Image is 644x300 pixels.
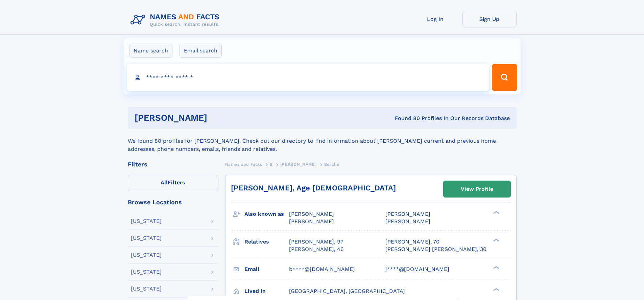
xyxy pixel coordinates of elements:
span: [PERSON_NAME] [280,162,316,167]
div: [US_STATE] [131,218,162,224]
div: ❯ [492,287,500,292]
button: Search Button [492,64,517,91]
div: We found 80 profiles for [PERSON_NAME]. Check out our directory to find information about [PERSON... [128,129,517,153]
h3: Email [244,263,289,275]
label: Filters [128,175,218,191]
a: [PERSON_NAME] [PERSON_NAME], 30 [385,246,486,253]
a: Log In [408,11,462,27]
a: [PERSON_NAME], 46 [289,246,344,253]
div: ❯ [492,265,500,270]
div: [US_STATE] [131,269,162,275]
a: [PERSON_NAME] [280,160,316,168]
a: View Profile [444,181,510,197]
a: [PERSON_NAME], 97 [289,238,343,246]
span: [GEOGRAPHIC_DATA], [GEOGRAPHIC_DATA] [289,288,405,294]
span: [PERSON_NAME] [385,218,430,225]
a: B [270,160,273,168]
span: [PERSON_NAME] [385,211,430,217]
a: [PERSON_NAME], Age [DEMOGRAPHIC_DATA] [231,184,396,192]
div: ❯ [492,238,500,242]
h1: [PERSON_NAME] [135,114,301,122]
span: [PERSON_NAME] [289,211,334,217]
div: View Profile [461,181,493,197]
img: Logo Names and Facts [128,11,225,29]
input: search input [127,64,489,91]
span: [PERSON_NAME] [289,218,334,225]
div: [US_STATE] [131,286,162,292]
div: Found 80 Profiles In Our Records Database [301,115,510,122]
span: All [161,179,168,186]
a: Names and Facts [225,160,262,168]
div: Browse Locations [128,199,218,205]
span: B [270,162,273,167]
div: ❯ [492,210,500,215]
div: Filters [128,161,218,167]
label: Email search [180,44,222,58]
label: Name search [129,44,172,58]
h3: Lived in [244,285,289,297]
div: [US_STATE] [131,235,162,241]
h3: Also known as [244,208,289,220]
div: [US_STATE] [131,252,162,258]
a: Sign Up [462,11,517,27]
a: [PERSON_NAME], 70 [385,238,439,246]
h3: Relatives [244,236,289,248]
span: Borche [324,162,339,167]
